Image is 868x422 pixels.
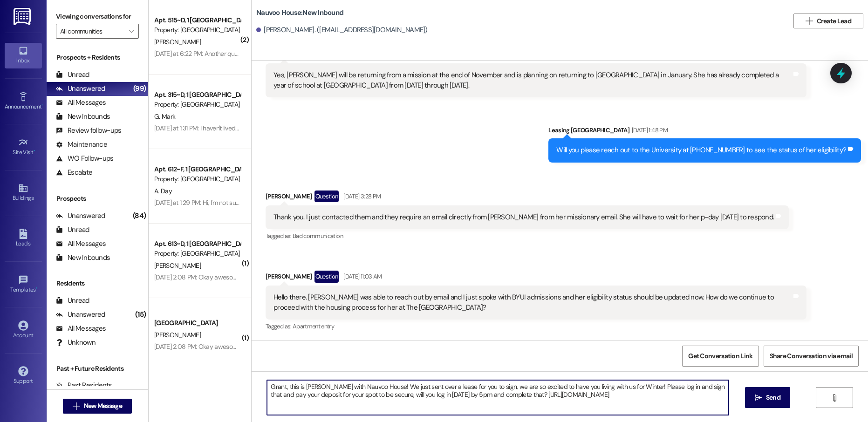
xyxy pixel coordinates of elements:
[56,239,106,249] div: All Messages
[629,125,668,135] div: [DATE] 1:48 PM
[688,351,752,361] span: Get Conversation Link
[5,43,42,68] a: Inbox
[154,124,343,132] div: [DATE] at 1:31 PM: I haven't lived at [GEOGRAPHIC_DATA] for like 4 years
[129,27,134,35] i: 
[56,338,96,347] div: Unknown
[293,232,343,240] span: Bad communication
[56,253,110,263] div: New Inbounds
[56,9,139,24] label: Viewing conversations for
[47,194,148,204] div: Prospects
[56,98,106,108] div: All Messages
[56,381,112,390] div: Past Residents
[60,24,124,39] input: All communities
[154,25,240,35] div: Property: [GEOGRAPHIC_DATA]
[56,168,92,177] div: Escalate
[793,14,863,28] button: Create Lead
[56,84,105,94] div: Unanswered
[34,148,35,154] span: •
[5,318,42,343] a: Account
[154,239,240,249] div: Apt. 613~D, 1 [GEOGRAPHIC_DATA]
[548,125,861,138] div: Leasing [GEOGRAPHIC_DATA]
[154,49,722,58] div: [DATE] at 6:22 PM: Another question, the document stated the parking passes for winter and spring...
[56,140,107,150] div: Maintenance
[56,112,110,122] div: New Inbounds
[47,364,148,374] div: Past + Future Residents
[266,191,789,205] div: [PERSON_NAME]
[293,322,334,330] span: Apartment entry
[73,402,80,410] i: 
[5,135,42,160] a: Site Visit •
[266,229,789,243] div: Tagged as:
[154,261,201,270] span: [PERSON_NAME]
[154,15,240,25] div: Apt. 515~D, 1 [GEOGRAPHIC_DATA]
[831,394,838,402] i: 
[56,154,113,163] div: WO Follow-ups
[273,212,774,222] div: Thank you. I just contacted them and they require an email directly from [PERSON_NAME] from her m...
[770,351,853,361] span: Share Conversation via email
[266,320,806,333] div: Tagged as:
[273,293,792,313] div: Hello there. [PERSON_NAME] was able to reach out by email and I just spoke with BYUI admissions a...
[56,296,89,306] div: Unread
[56,211,105,221] div: Unanswered
[130,209,148,223] div: (84)
[766,393,780,402] span: Send
[256,25,428,35] div: [PERSON_NAME]. ([EMAIL_ADDRESS][DOMAIN_NAME])
[5,363,42,388] a: Support
[154,331,201,339] span: [PERSON_NAME]
[154,249,240,259] div: Property: [GEOGRAPHIC_DATA]
[154,198,501,207] div: [DATE] at 1:29 PM: Hi, I'm not sure how my number got moved here but I haven't lived at [GEOGRAPH...
[84,401,122,411] span: New Message
[56,324,106,334] div: All Messages
[266,271,806,286] div: [PERSON_NAME]
[154,164,240,174] div: Apt. 612~F, 1 [GEOGRAPHIC_DATA]
[806,17,813,25] i: 
[154,100,240,109] div: Property: [GEOGRAPHIC_DATA]
[133,307,148,322] div: (15)
[56,126,121,136] div: Review follow-ups
[273,70,792,90] div: Yes, [PERSON_NAME] will be returning from a mission at the end of November and is planning on ret...
[5,226,42,251] a: Leads
[47,279,148,288] div: Residents
[154,318,240,328] div: [GEOGRAPHIC_DATA]
[556,145,846,155] div: Will you please reach out to the University at [PHONE_NUMBER] to see the status of her eligibility?
[682,346,759,367] button: Get Conversation Link
[154,187,172,195] span: A. Day
[56,225,89,235] div: Unread
[14,8,33,25] img: ResiDesk Logo
[817,16,851,26] span: Create Lead
[41,102,43,109] span: •
[5,180,42,205] a: Buildings
[154,90,240,100] div: Apt. 315~D, 1 [GEOGRAPHIC_DATA]
[56,70,89,80] div: Unread
[63,399,132,414] button: New Message
[154,273,346,281] div: [DATE] 2:08 PM: Okay awesome! I just signed! Let me know if you got it!
[154,112,175,121] span: G. Mark
[5,272,42,297] a: Templates •
[341,272,382,281] div: [DATE] 11:03 AM
[314,191,339,202] div: Question
[764,346,859,367] button: Share Conversation via email
[314,271,339,282] div: Question
[745,387,790,408] button: Send
[56,310,105,320] div: Unanswered
[755,394,762,402] i: 
[341,191,381,201] div: [DATE] 3:28 PM
[47,53,148,62] div: Prospects + Residents
[131,82,148,96] div: (99)
[154,342,346,351] div: [DATE] 2:08 PM: Okay awesome! I just signed! Let me know if you got it!
[256,8,343,18] b: Nauvoo House: New Inbound
[154,38,201,46] span: [PERSON_NAME]
[154,174,240,184] div: Property: [GEOGRAPHIC_DATA]
[36,285,37,292] span: •
[267,380,728,415] textarea: Grant, this is [PERSON_NAME] with Nauvoo House! We just sent over a lease for you to sign, we are...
